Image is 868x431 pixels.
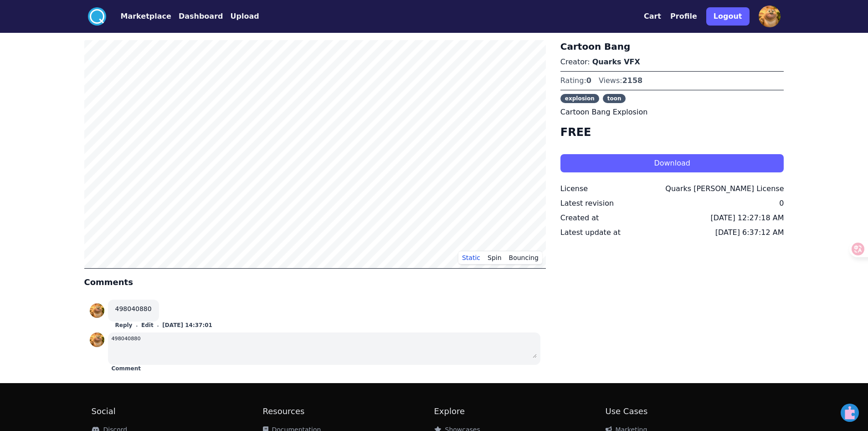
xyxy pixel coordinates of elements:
[603,94,626,103] span: toon
[106,11,171,22] a: Marketplace
[560,57,784,68] p: Creator:
[84,276,546,289] h4: Comments
[560,107,784,118] p: Cartoon Bang Explosion
[560,94,599,103] span: explosion
[665,183,784,194] div: Quarks [PERSON_NAME] License
[560,213,599,223] div: Created at
[171,11,223,22] a: Dashboard
[162,322,212,329] button: [DATE] 14:37:01
[670,11,697,22] button: Profile
[112,336,141,342] small: 498040880
[121,11,171,22] button: Marketplace
[606,405,777,418] h2: Use Cases
[706,7,750,26] button: Logout
[115,305,152,312] a: 498040880
[560,154,784,172] button: Download
[90,303,104,318] img: profile
[141,322,154,329] button: Edit
[505,251,542,265] button: Bouncing
[779,198,784,209] div: 0
[706,4,750,29] a: Logout
[560,40,784,53] h3: Cartoon Bang
[711,213,784,223] div: [DATE] 12:27:18 AM
[560,198,614,209] div: Latest revision
[157,322,159,328] small: .
[560,75,591,86] div: Rating:
[90,332,104,347] img: profile
[458,251,484,265] button: Static
[115,322,133,329] button: Reply
[434,405,606,418] h2: Explore
[92,405,263,418] h2: Social
[560,183,588,194] div: License
[599,75,642,86] div: Views:
[644,11,661,22] button: Cart
[715,227,784,238] div: [DATE] 6:37:12 AM
[841,404,859,422] img: CRXJS logo
[759,5,781,27] img: profile
[484,251,505,265] button: Spin
[560,125,784,140] h4: FREE
[586,76,591,85] span: 0
[136,322,138,328] small: .
[112,365,141,372] button: Comment
[179,11,223,22] button: Dashboard
[230,11,259,22] button: Upload
[560,227,621,238] div: Latest update at
[263,405,434,418] h2: Resources
[223,11,259,22] a: Upload
[622,76,643,85] span: 2158
[592,57,640,66] a: Quarks VFX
